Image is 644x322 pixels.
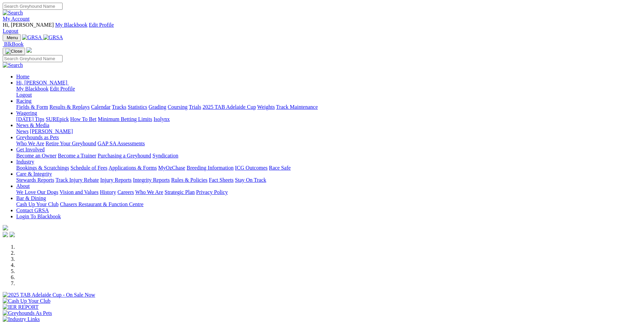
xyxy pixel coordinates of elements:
a: ICG Outcomes [235,165,267,171]
a: 2025 TAB Adelaide Cup [202,104,256,110]
a: [DATE] Tips [16,116,44,122]
a: Home [16,74,29,79]
img: logo-grsa-white.png [26,47,32,53]
a: Integrity Reports [133,177,170,183]
a: Stay On Track [235,177,266,183]
img: Greyhounds As Pets [3,310,52,316]
a: How To Bet [70,116,97,122]
a: Schedule of Fees [70,165,107,171]
img: Cash Up Your Club [3,298,50,304]
a: Tracks [112,104,126,110]
span: BlkBook [4,41,24,47]
a: Trials [189,104,201,110]
a: Fields & Form [16,104,48,110]
div: About [16,189,641,195]
a: Injury Reports [100,177,132,183]
a: My Blackbook [55,22,88,28]
div: News & Media [16,128,641,134]
a: Bookings & Scratchings [16,165,69,171]
a: Chasers Restaurant & Function Centre [60,201,143,207]
a: Applications & Forms [109,165,157,171]
a: My Blackbook [16,86,49,92]
div: Greyhounds as Pets [16,141,641,147]
a: Contact GRSA [16,207,49,213]
img: Search [3,10,23,16]
a: Minimum Betting Limits [98,116,152,122]
a: Become an Owner [16,153,56,158]
a: News & Media [16,122,49,128]
div: Hi, [PERSON_NAME] [16,86,641,98]
a: Fact Sheets [209,177,234,183]
a: Become a Trainer [58,153,96,158]
a: Care & Integrity [16,171,52,177]
a: Grading [149,104,166,110]
a: Rules & Policies [171,177,208,183]
a: Weights [257,104,275,110]
img: facebook.svg [3,232,8,237]
a: Coursing [168,104,188,110]
a: Breeding Information [187,165,234,171]
div: My Account [3,22,641,34]
button: Toggle navigation [3,48,25,55]
a: History [100,189,116,195]
a: Careers [117,189,134,195]
div: Care & Integrity [16,177,641,183]
img: 2025 TAB Adelaide Cup - On Sale Now [3,292,95,298]
img: GRSA [22,34,42,41]
a: Statistics [128,104,147,110]
div: Wagering [16,116,641,122]
a: Syndication [152,153,178,158]
div: Racing [16,104,641,110]
a: Cash Up Your Club [16,201,58,207]
img: IER REPORT [3,304,39,310]
a: We Love Our Dogs [16,189,58,195]
a: Isolynx [153,116,170,122]
button: Toggle navigation [3,34,21,41]
a: Edit Profile [89,22,114,28]
img: GRSA [43,34,63,41]
a: My Account [3,16,30,22]
a: Results & Replays [49,104,90,110]
a: News [16,128,28,134]
a: Bar & Dining [16,195,46,201]
input: Search [3,3,63,10]
div: Bar & Dining [16,201,641,207]
a: Calendar [91,104,111,110]
span: Hi, [PERSON_NAME] [3,22,54,28]
img: logo-grsa-white.png [3,225,8,230]
a: Get Involved [16,147,45,152]
div: Get Involved [16,153,641,159]
a: Who We Are [135,189,163,195]
a: Race Safe [269,165,290,171]
span: Menu [7,35,18,40]
a: Purchasing a Greyhound [98,153,151,158]
a: Who We Are [16,141,44,146]
span: Hi, [PERSON_NAME] [16,80,67,85]
a: SUREpick [46,116,69,122]
div: Industry [16,165,641,171]
a: [PERSON_NAME] [30,128,73,134]
a: Strategic Plan [165,189,195,195]
a: Wagering [16,110,37,116]
img: Close [5,49,22,54]
a: GAP SA Assessments [98,141,145,146]
img: twitter.svg [9,232,15,237]
a: Racing [16,98,31,104]
a: Track Injury Rebate [55,177,99,183]
a: Privacy Policy [196,189,228,195]
a: Track Maintenance [276,104,318,110]
a: Industry [16,159,34,165]
a: Logout [3,28,18,34]
input: Search [3,55,63,62]
a: Hi, [PERSON_NAME] [16,80,69,85]
img: Search [3,62,23,68]
a: Logout [16,92,32,98]
a: Edit Profile [50,86,75,92]
a: BlkBook [3,41,24,47]
a: About [16,183,30,189]
a: Login To Blackbook [16,214,61,219]
a: Greyhounds as Pets [16,134,59,140]
a: Stewards Reports [16,177,54,183]
a: Retire Your Greyhound [46,141,96,146]
a: MyOzChase [158,165,185,171]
